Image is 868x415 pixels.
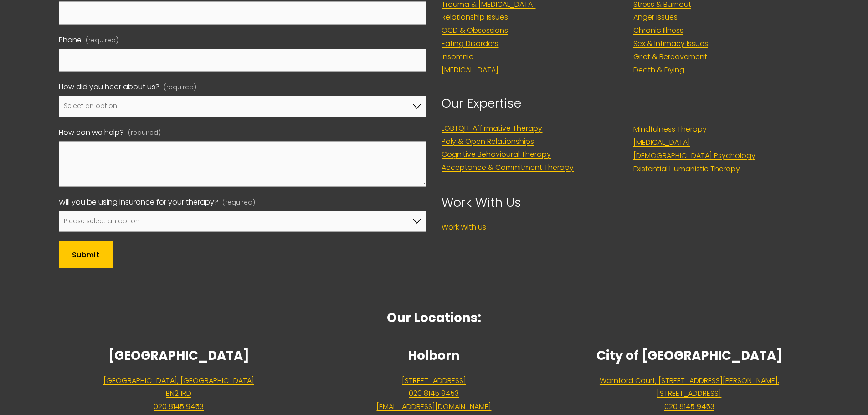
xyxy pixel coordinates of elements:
span: How did you hear about us? [59,81,159,94]
a: [GEOGRAPHIC_DATA], [GEOGRAPHIC_DATA]BN2 1RD [103,374,254,401]
button: SubmitSubmit [59,241,113,268]
a: [MEDICAL_DATA] [633,136,690,149]
a: Grief & Bereavement [633,51,707,64]
span: Submit [72,250,99,260]
strong: City of [GEOGRAPHIC_DATA] [596,347,782,364]
p: Work With Us [442,191,809,214]
select: Will you be using insurance for your therapy? [59,211,426,232]
a: Poly & Open Relationships [442,135,534,149]
a: Relationship Issues [442,11,508,24]
p: Our Expertise [442,92,617,114]
span: (required) [222,197,255,209]
a: Cognitive Behavioural Therapy [442,148,551,161]
select: How did you hear about us? [59,96,426,117]
a: Warnford Court, [STREET_ADDRESS][PERSON_NAME],[STREET_ADDRESS] [600,374,779,401]
a: Death & Dying [633,64,684,77]
a: OCD & Obsessions [442,24,508,37]
a: [EMAIL_ADDRESS][DOMAIN_NAME] [376,400,491,414]
span: Will you be using insurance for your therapy? [59,196,218,209]
strong: Our Locations: [387,309,481,327]
strong: Holborn [408,347,460,364]
a: [STREET_ADDRESS] [402,374,466,388]
a: [DEMOGRAPHIC_DATA] Psychology [633,149,755,163]
strong: [GEOGRAPHIC_DATA] [108,347,249,364]
a: [MEDICAL_DATA] [442,64,498,77]
span: Phone [59,34,82,47]
a: Mindfulness Therapy [633,123,707,136]
a: 020 8145 9453 [664,400,714,414]
span: How can we help? [59,126,124,139]
a: 020 8145 9453 [154,400,204,414]
span: (required) [128,128,161,139]
a: Eating Disorders [442,37,498,51]
a: 020 8145 9453 [409,387,459,400]
a: Chronic Illness [633,24,683,37]
a: Insomnia [442,51,474,64]
span: (required) [164,82,196,93]
a: Acceptance & Commitment Therapy [442,161,574,174]
a: Anger Issues [633,11,678,24]
span: (required) [86,35,118,46]
a: Sex & Intimacy Issues [633,37,708,51]
a: Work With Us [442,221,486,234]
a: Existential Humanistic Therapy [633,163,740,176]
a: LGBTQI+ Affirmative Therapy [442,122,542,135]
